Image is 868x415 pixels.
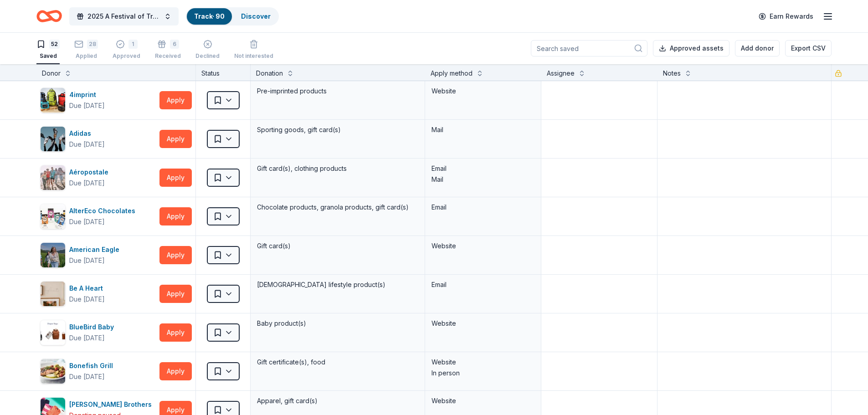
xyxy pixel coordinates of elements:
div: Adidas [69,128,105,139]
div: [PERSON_NAME] Brothers [69,399,155,410]
img: Image for American Eagle [41,243,65,267]
div: Gift card(s), clothing products [256,162,419,175]
img: Image for Be A Heart [41,282,65,306]
div: American Eagle [69,244,123,255]
div: Declined [195,52,220,60]
div: 6 [170,40,179,49]
div: 28 [87,40,98,49]
button: Image for American EagleAmerican EagleDue [DATE] [40,242,156,268]
div: Mail [431,124,534,135]
div: Mail [431,174,534,185]
div: Donor [42,68,61,79]
img: Image for AlterEco Chocolates [41,204,65,229]
img: Image for Adidas [41,127,65,151]
div: Due [DATE] [69,255,105,266]
div: Website [431,86,534,97]
div: Due [DATE] [69,100,105,111]
div: Chocolate products, granola products, gift card(s) [256,201,419,214]
div: 4imprint [69,89,105,100]
img: Image for 4imprint [41,88,65,113]
div: Donation [256,68,283,79]
button: 1Approved [113,36,140,64]
a: Home [36,5,62,27]
div: Baby product(s) [256,317,419,330]
input: Search saved [531,40,647,56]
button: 28Applied [74,36,98,64]
div: [DEMOGRAPHIC_DATA] lifestyle product(s) [256,278,419,291]
div: Apply method [431,68,473,79]
div: 1 [128,40,138,49]
button: Image for Bonefish GrillBonefish GrillDue [DATE] [40,359,156,384]
div: Due [DATE] [69,371,105,382]
div: 52 [49,40,60,49]
div: Email [431,279,534,290]
div: Gift certificate(s), food [256,356,419,369]
div: Website [431,241,534,251]
button: Not interested [234,36,273,64]
div: In person [431,368,534,379]
div: Website [431,357,534,368]
div: AlterEco Chocolates [69,205,139,216]
div: Due [DATE] [69,139,105,150]
button: Image for 4imprint4imprintDue [DATE] [40,87,156,113]
div: Gift card(s) [256,240,419,252]
button: Image for AdidasAdidasDue [DATE] [40,126,156,152]
div: BlueBird Baby [69,322,118,333]
img: Image for Bonefish Grill [41,359,65,384]
button: Apply [159,169,192,187]
div: Be A Heart [69,283,107,294]
button: Image for BlueBird BabyBlueBird BabyDue [DATE] [40,320,156,345]
div: Due [DATE] [69,333,105,343]
div: Due [DATE] [69,178,105,189]
button: Apply [159,362,192,380]
div: Email [431,163,534,174]
button: Image for AéropostaleAéropostaleDue [DATE] [40,165,156,190]
div: Applied [74,52,98,60]
button: Apply [159,91,192,109]
div: Approved [113,52,140,60]
div: Saved [36,52,60,60]
a: Discover [241,12,271,20]
div: Email [431,202,534,213]
button: Apply [159,207,192,225]
div: Website [431,318,534,329]
div: Received [155,52,181,60]
button: Export CSV [785,40,832,56]
button: Image for Be A HeartBe A HeartDue [DATE] [40,281,156,307]
button: Track· 90Discover [186,7,279,26]
div: Due [DATE] [69,294,105,305]
button: Apply [159,130,192,148]
div: Website [431,395,534,406]
div: Status [196,64,251,81]
button: Apply [159,323,192,342]
button: Image for AlterEco ChocolatesAlterEco ChocolatesDue [DATE] [40,204,156,229]
button: Apply [159,285,192,303]
div: Apparel, gift card(s) [256,395,419,407]
a: Earn Rewards [753,8,819,25]
div: Not interested [234,52,273,60]
button: Approved assets [653,40,729,56]
a: Track· 90 [194,12,225,20]
div: Pre-imprinted products [256,85,419,97]
button: Add donor [735,40,780,56]
button: 52Saved [36,36,60,64]
div: Assignee [547,68,575,79]
button: Apply [159,246,192,264]
button: Declined [195,36,220,64]
div: Notes [663,68,681,79]
button: 2025 A Festival of Trees Event [69,7,179,26]
img: Image for BlueBird Baby [41,320,65,345]
div: Sporting goods, gift card(s) [256,123,419,136]
div: Due [DATE] [69,216,105,227]
span: 2025 A Festival of Trees Event [87,11,160,22]
div: Aéropostale [69,167,112,178]
button: 6Received [155,36,181,64]
div: Bonefish Grill [69,360,117,371]
img: Image for Aéropostale [41,165,65,190]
